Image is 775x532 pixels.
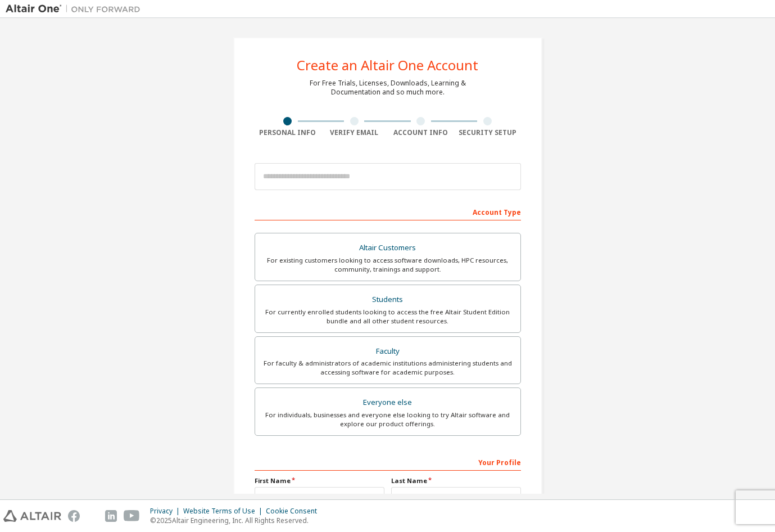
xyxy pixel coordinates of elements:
div: Privacy [150,507,183,516]
div: Security Setup [454,128,521,137]
img: altair_logo.svg [3,510,61,522]
div: Verify Email [321,128,388,137]
div: For existing customers looking to access software downloads, HPC resources, community, trainings ... [262,256,514,274]
div: Website Terms of Use [183,507,266,516]
div: Personal Info [255,128,321,137]
div: Everyone else [262,395,514,411]
div: For faculty & administrators of academic institutions administering students and accessing softwa... [262,359,514,377]
div: For currently enrolled students looking to access the free Altair Student Edition bundle and all ... [262,308,514,326]
div: Create an Altair One Account [297,58,478,72]
div: Faculty [262,344,514,359]
div: Your Profile [255,453,521,471]
div: Cookie Consent [266,507,324,516]
img: linkedin.svg [105,510,117,522]
div: Account Info [388,128,455,137]
div: Students [262,292,514,308]
label: First Name [255,476,384,485]
label: Last Name [391,476,521,485]
img: facebook.svg [68,510,80,522]
div: For individuals, businesses and everyone else looking to try Altair software and explore our prod... [262,411,514,429]
div: Account Type [255,202,521,220]
div: Altair Customers [262,240,514,256]
p: © 2025 Altair Engineering, Inc. All Rights Reserved. [150,516,324,525]
div: For Free Trials, Licenses, Downloads, Learning & Documentation and so much more. [310,79,466,97]
img: youtube.svg [124,510,140,522]
img: Altair One [6,3,146,15]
